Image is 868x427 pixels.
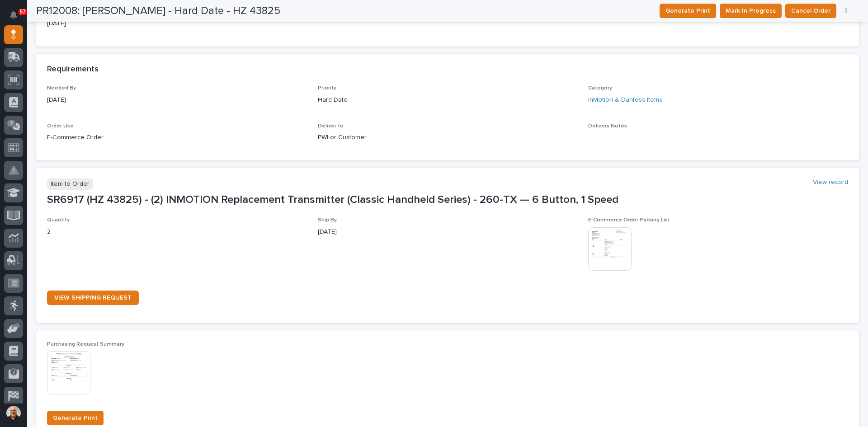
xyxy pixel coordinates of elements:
[726,5,776,16] span: Mark In Progress
[47,65,99,75] h2: Requirements
[588,95,662,105] a: InMotion & Danfoss Items
[20,9,26,15] p: 57
[813,178,848,186] a: View record
[785,4,836,18] button: Cancel Order
[53,413,98,423] span: Generate Print
[47,291,139,305] a: VIEW SHIPPING REQUEST
[318,133,578,142] p: PWI or Customer
[660,4,716,18] button: Generate Print
[47,227,307,237] p: 2
[588,217,670,223] span: E-Commerce Order Packing List
[318,95,578,105] p: Hard Date
[47,411,104,425] button: Generate Print
[4,5,23,24] button: Notifications
[54,295,132,301] span: VIEW SHIPPING REQUEST
[47,178,93,190] p: Item to Order
[47,123,74,129] span: Order Use
[47,193,848,206] p: SR6917 (HZ 43825) - (2) INMOTION Replacement Transmitter (Classic Handheld Series) - 260-TX — 6 B...
[47,342,124,347] span: Purchasing Request Summary
[318,123,344,129] span: Deliver to
[720,4,782,18] button: Mark In Progress
[36,5,280,18] h2: PR12008: [PERSON_NAME] - Hard Date - HZ 43825
[588,85,612,91] span: Category
[588,123,627,129] span: Delivery Notes
[318,227,578,237] p: [DATE]
[665,5,710,16] span: Generate Print
[791,5,830,16] span: Cancel Order
[11,11,23,25] div: Notifications57
[4,404,23,422] button: users-avatar
[47,133,307,142] p: E-Commerce Order
[318,85,336,91] span: Priority
[47,217,70,223] span: Quantity
[47,95,307,105] p: [DATE]
[47,85,76,91] span: Needed By
[318,217,337,223] span: Ship By
[47,19,442,28] p: [DATE]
